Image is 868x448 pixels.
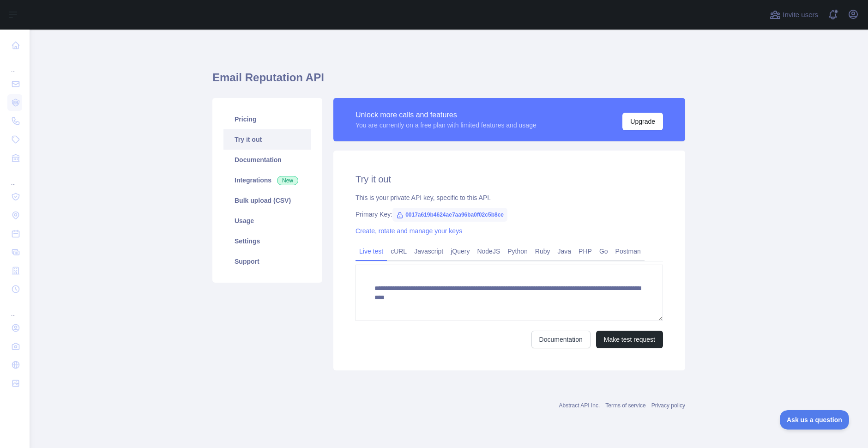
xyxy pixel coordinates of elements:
a: Integrations New [223,170,311,190]
div: This is your private API key, specific to this API. [356,193,663,202]
h2: Try it out [356,173,663,186]
a: Live test [356,244,387,259]
div: ... [7,299,22,318]
a: Documentation [531,331,591,348]
a: Privacy policy [651,402,685,409]
div: ... [7,55,22,74]
a: Ruby [531,244,554,259]
a: Documentation [223,150,311,170]
a: Python [504,244,531,259]
button: Upgrade [622,113,663,130]
button: Invite users [768,7,820,22]
a: Go [596,244,612,259]
a: Abstract API Inc. [559,402,600,409]
a: Settings [223,231,311,251]
div: You are currently on a free plan with limited features and usage [356,121,536,130]
a: Postman [612,244,645,259]
h1: Email Reputation API [212,70,685,92]
span: Invite users [783,10,818,20]
a: Java [554,244,575,259]
a: Try it out [223,129,311,150]
a: cURL [387,244,410,259]
span: New [277,176,298,185]
a: Create, rotate and manage your keys [356,227,462,235]
a: Support [223,251,311,272]
a: Usage [223,211,311,231]
div: ... [7,168,22,187]
button: Make test request [596,331,663,348]
div: Primary Key: [356,210,663,219]
iframe: Toggle Customer Support [780,410,850,430]
a: Javascript [410,244,447,259]
a: Terms of service [605,402,645,409]
a: NodeJS [473,244,504,259]
span: 0017a619b4624ae7aa96ba0f02c5b8ce [392,208,507,222]
div: Unlock more calls and features [356,109,536,121]
a: PHP [575,244,596,259]
a: Bulk upload (CSV) [223,190,311,211]
a: jQuery [447,244,473,259]
a: Pricing [223,109,311,129]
